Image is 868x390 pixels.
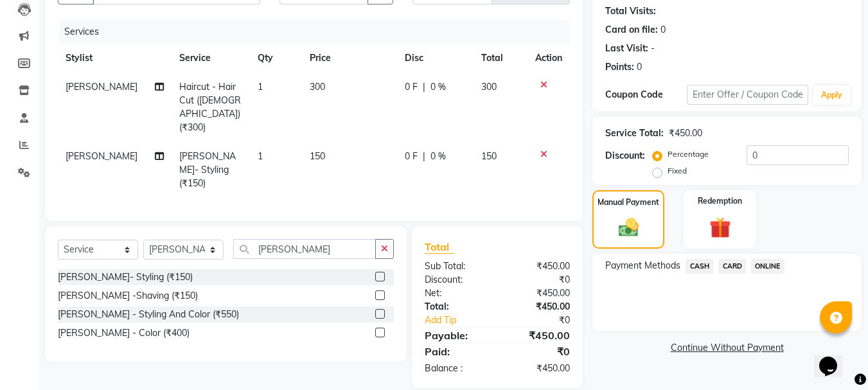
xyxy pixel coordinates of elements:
th: Service [172,44,250,73]
span: 0 % [430,80,446,94]
span: 300 [481,81,497,93]
span: 0 F [405,150,418,163]
input: Enter Offer / Coupon Code [687,85,808,105]
div: Net: [415,287,497,300]
span: 300 [310,81,325,93]
div: ₹0 [511,314,580,327]
div: Services [59,20,580,44]
div: 0 [660,23,666,37]
div: Balance : [415,362,497,375]
span: 0 F [405,80,418,94]
span: [PERSON_NAME]- Styling (₹150) [179,150,236,189]
div: Points: [605,60,634,74]
input: Search or Scan [233,239,376,259]
span: Payment Methods [605,259,680,272]
label: Fixed [668,165,687,177]
span: 0 % [430,150,446,163]
th: Total [474,44,528,73]
a: Add Tip [415,314,511,327]
div: ₹450.00 [497,328,580,343]
th: Stylist [58,44,172,73]
div: ₹450.00 [497,287,580,300]
div: [PERSON_NAME] - Styling And Color (₹550) [58,308,239,321]
span: Haircut - Hair Cut ([DEMOGRAPHIC_DATA]) (₹300) [179,81,241,133]
span: | [423,150,425,163]
span: CARD [718,259,746,274]
div: Payable: [415,328,497,343]
div: [PERSON_NAME] - Color (₹400) [58,326,190,340]
span: | [423,80,425,94]
div: Discount: [605,149,645,163]
div: Card on file: [605,23,658,37]
div: Total: [415,300,497,314]
span: 150 [481,150,497,162]
span: ONLINE [751,259,784,274]
label: Manual Payment [598,197,659,208]
th: Disc [397,44,474,73]
div: ₹450.00 [497,362,580,375]
a: Continue Without Payment [595,341,859,355]
div: ₹450.00 [669,127,702,140]
div: ₹0 [497,273,580,287]
span: 1 [258,81,263,93]
label: Percentage [668,148,709,160]
span: CASH [686,259,713,274]
div: Paid: [415,344,497,359]
span: 150 [310,150,325,162]
span: [PERSON_NAME] [66,81,137,93]
img: _cash.svg [612,216,645,239]
div: ₹450.00 [497,300,580,314]
span: [PERSON_NAME] [66,150,137,162]
span: Total [425,240,454,254]
div: Coupon Code [605,88,686,102]
div: [PERSON_NAME] -Shaving (₹150) [58,289,198,303]
div: - [651,42,655,55]
div: Total Visits: [605,4,656,18]
img: _gift.svg [703,215,738,241]
span: 1 [258,150,263,162]
label: Redemption [698,195,742,207]
th: Action [527,44,570,73]
div: Service Total: [605,127,664,140]
th: Qty [250,44,302,73]
iframe: chat widget [814,339,855,377]
div: Last Visit: [605,42,648,55]
div: ₹450.00 [497,260,580,273]
div: ₹0 [497,344,580,359]
th: Price [302,44,397,73]
div: [PERSON_NAME]- Styling (₹150) [58,270,193,284]
div: Sub Total: [415,260,497,273]
div: 0 [637,60,642,74]
button: Apply [813,85,850,105]
div: Discount: [415,273,497,287]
